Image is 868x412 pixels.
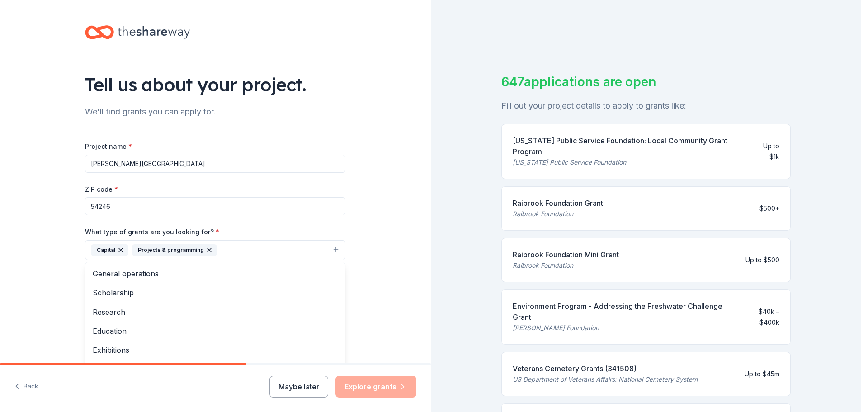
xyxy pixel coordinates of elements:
span: Education [93,325,338,337]
button: CapitalProjects & programming [85,240,345,260]
span: Exhibitions [93,344,338,356]
span: Research [93,306,338,318]
span: Scholarship [93,287,338,298]
span: General operations [93,268,338,279]
div: Capital [91,244,128,256]
div: Projects & programming [132,244,217,256]
div: CapitalProjects & programming [85,262,345,370]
